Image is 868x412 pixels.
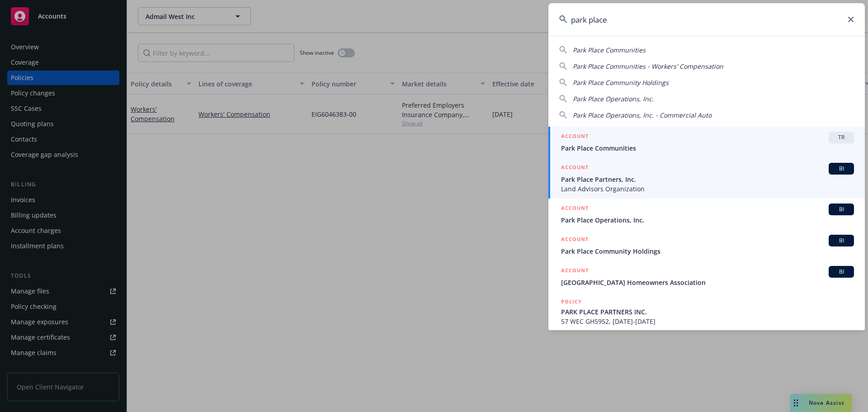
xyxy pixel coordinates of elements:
[548,261,865,292] a: ACCOUNTBI[GEOGRAPHIC_DATA] Homeowners Association
[561,204,589,214] h5: ACCOUNT
[548,3,865,36] input: Search...
[561,246,854,256] span: Park Place Community Holdings
[573,111,712,119] span: Park Place Operations, Inc. - Commercial Auto
[548,199,865,230] a: ACCOUNTBIPark Place Operations, Inc.
[832,237,850,245] span: BI
[573,95,654,103] span: Park Place Operations, Inc.
[832,133,850,142] span: TR
[573,62,723,71] span: Park Place Communities - Workers' Compensation
[832,165,850,173] span: BI
[561,175,854,184] span: Park Place Partners, Inc.
[561,184,854,194] span: Land Advisors Organization
[561,132,589,142] h5: ACCOUNT
[832,205,850,213] span: BI
[548,158,865,199] a: ACCOUNTBIPark Place Partners, Inc.Land Advisors Organization
[561,235,589,246] h5: ACCOUNT
[573,46,646,54] span: Park Place Communities
[573,78,669,87] span: Park Place Community Holdings
[548,292,865,331] a: POLICYPARK PLACE PARTNERS INC.57 WEC GH5952, [DATE]-[DATE]
[548,230,865,261] a: ACCOUNTBIPark Place Community Holdings
[561,307,854,317] span: PARK PLACE PARTNERS INC.
[561,215,854,225] span: Park Place Operations, Inc.
[561,266,589,277] h5: ACCOUNT
[561,163,589,174] h5: ACCOUNT
[548,127,865,158] a: ACCOUNTTRPark Place Communities
[561,317,854,326] span: 57 WEC GH5952, [DATE]-[DATE]
[561,278,854,287] span: [GEOGRAPHIC_DATA] Homeowners Association
[561,143,854,153] span: Park Place Communities
[832,268,850,276] span: BI
[561,297,582,306] h5: POLICY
